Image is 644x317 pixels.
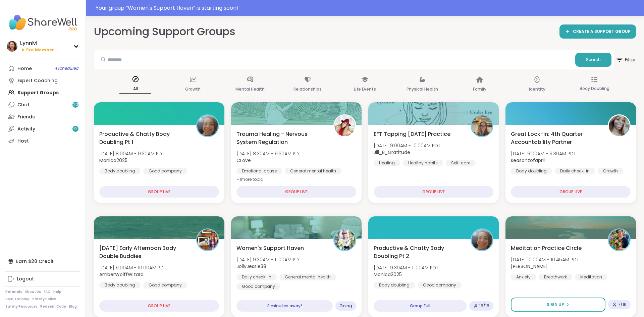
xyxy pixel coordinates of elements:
[236,130,326,146] span: Trauma Healing - Nervous System Regulation
[236,283,280,290] div: Good company
[575,53,611,67] button: Search
[5,255,80,267] div: Earn $20 Credit
[374,149,410,156] b: Jill_B_Gratitude
[5,273,80,285] a: Logout
[511,168,552,174] div: Body doubling
[473,85,486,93] p: Family
[511,244,582,252] span: Meditation Practice Circle
[354,85,376,93] p: Life Events
[236,186,356,198] div: GROUP LIVE
[573,29,631,35] span: CREATE A SUPPORT GROUP
[73,102,78,108] span: 20
[5,62,80,74] a: Home4Scheduled
[609,229,630,250] img: Nicholas
[5,99,80,111] a: Chat20
[472,115,492,136] img: Jill_B_Gratitude
[96,4,640,12] div: Your group “ Women's Support Haven ” is starting soon!
[69,304,77,309] a: Blog
[185,85,201,93] p: Growth
[339,303,352,309] span: Going
[99,168,141,174] div: Body doubling
[580,85,609,93] p: Body Doubling
[53,289,61,294] a: Help
[5,74,80,87] a: Expert Coaching
[479,303,489,309] span: 16 / 16
[236,256,301,263] span: [DATE] 9:30AM - 11:00AM PDT
[374,142,440,149] span: [DATE] 9:00AM - 10:00AM PDT
[374,300,467,312] div: Group Full
[374,282,415,288] div: Body doubling
[334,115,355,136] img: CLove
[615,50,636,69] button: Filter
[511,157,545,164] b: seasonzofapril
[403,160,443,166] div: Healthy habits
[32,297,56,302] a: Safety Policy
[511,256,579,263] span: [DATE] 10:00AM - 10:45AM PDT
[374,244,463,260] span: Productive & Chatty Body Doubling Pt 2
[547,302,564,308] span: Sign Up
[5,289,22,294] a: Referrals
[374,271,402,278] b: Monica2025
[236,263,266,270] b: JollyJessie38
[418,282,462,288] div: Good company
[99,282,141,288] div: Body doubling
[555,168,595,174] div: Daily check-in
[236,168,282,174] div: Emotional abuse
[598,168,623,174] div: Growth
[119,85,151,94] p: All
[99,271,144,278] b: AmberWolffWizard
[511,130,600,146] span: Great Lock-In: 4th Quarter Accountability Partner
[511,186,631,198] div: GROUP LIVE
[374,130,450,138] span: EFT Tapping [DATE] Practice
[7,41,17,52] img: LynnM
[17,65,32,72] div: Home
[5,123,80,135] a: Activity9
[143,168,187,174] div: Good company
[334,229,355,250] img: JollyJessie38
[529,85,545,93] p: Identity
[99,130,189,146] span: Productive & Chatty Body Doubling Pt 1
[17,114,35,120] div: Friends
[236,157,251,164] b: CLove
[99,186,219,198] div: GROUP LIVE
[374,186,493,198] div: GROUP LIVE
[26,47,54,53] span: Pro Member
[235,85,265,93] p: Mental Health
[293,85,322,93] p: Relationships
[44,289,51,294] a: FAQ
[407,85,438,93] p: Physical Health
[609,115,630,136] img: seasonzofapril
[197,115,218,136] img: Monica2025
[74,126,77,132] span: 9
[511,298,605,312] button: Sign Up
[5,111,80,123] a: Friends
[99,150,164,157] span: [DATE] 8:00AM - 9:30AM PDT
[99,264,166,271] span: [DATE] 9:00AM - 10:00AM PDT
[285,168,341,174] div: General mental health
[25,289,41,294] a: About Us
[40,304,66,309] a: Redeem Code
[511,263,548,270] b: [PERSON_NAME]
[197,229,218,250] img: AmberWolffWizard
[586,57,601,63] span: Search
[615,52,636,68] span: Filter
[236,274,277,280] div: Daily check-in
[20,40,54,47] div: LynnM
[99,157,127,164] b: Monica2025
[446,160,476,166] div: Self-care
[55,66,78,71] span: 4 Scheduled
[511,274,536,280] div: Anxiety
[5,11,80,34] img: ShareWell Nav Logo
[94,24,235,39] h2: Upcoming Support Groups
[99,244,189,260] span: [DATE] Early Afternoon Body Double Buddies
[374,160,400,166] div: Healing
[511,150,576,157] span: [DATE] 9:00AM - 9:30AM PDT
[143,282,187,288] div: Good company
[279,274,336,280] div: General mental health
[17,102,30,108] div: Chat
[374,264,438,271] span: [DATE] 9:30AM - 11:00AM PDT
[17,77,58,84] div: Expert Coaching
[575,274,607,280] div: Meditation
[236,244,304,252] span: Women's Support Haven
[559,24,636,39] a: CREATE A SUPPORT GROUP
